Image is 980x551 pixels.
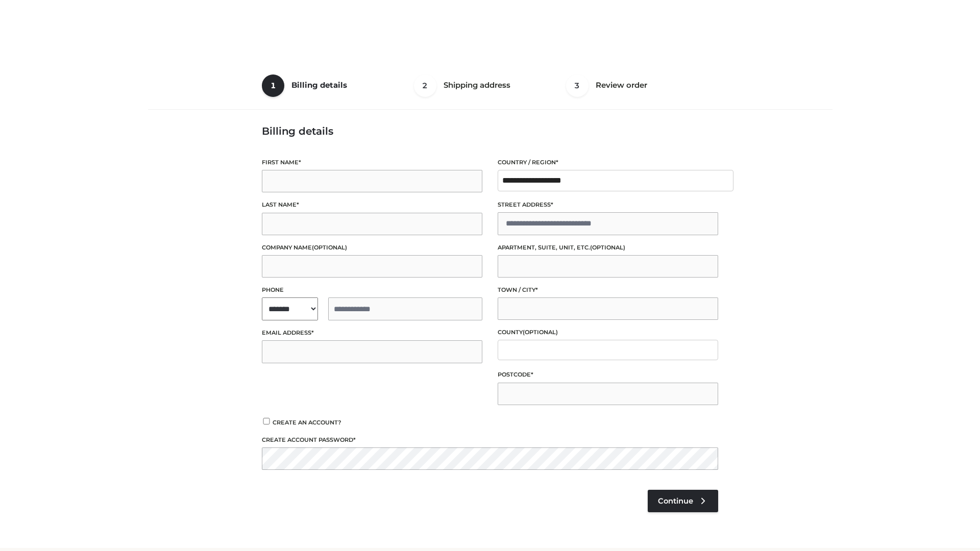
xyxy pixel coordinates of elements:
label: Country / Region [498,158,718,167]
span: 1 [262,74,284,97]
label: Company name [262,243,482,253]
span: Billing details [291,80,347,90]
span: Review order [596,80,647,90]
span: (optional) [523,329,558,336]
span: (optional) [312,244,347,251]
span: Shipping address [444,80,510,90]
label: Email address [262,328,482,338]
h3: Billing details [262,125,718,137]
span: 2 [414,74,436,97]
span: (optional) [590,244,625,251]
label: Phone [262,285,482,295]
label: Town / City [498,285,718,295]
label: Postcode [498,370,718,380]
label: County [498,328,718,337]
span: Continue [658,496,693,506]
span: 3 [566,74,589,97]
label: Street address [498,200,718,210]
label: First name [262,158,482,167]
span: Create an account? [273,419,341,426]
label: Create account password [262,435,718,445]
label: Last name [262,200,482,210]
label: Apartment, suite, unit, etc. [498,243,718,253]
a: Continue [648,490,718,512]
input: Create an account? [262,418,271,424]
